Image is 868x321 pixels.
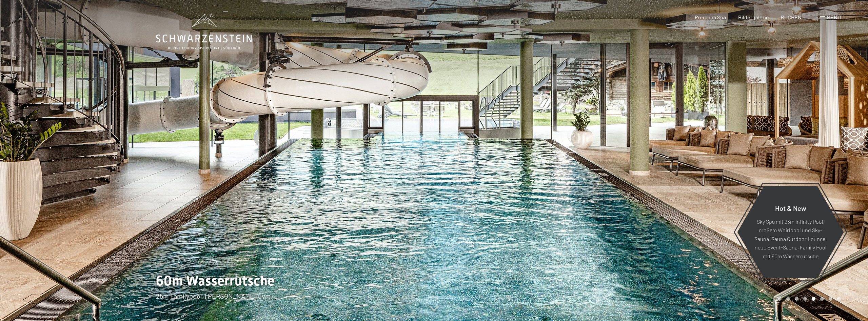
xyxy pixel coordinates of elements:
div: Carousel Page 8 [837,297,841,301]
div: Carousel Pagination [775,297,841,301]
a: Premium Spa [695,14,726,20]
a: Hot & New Sky Spa mit 23m Infinity Pool, großem Whirlpool und Sky-Sauna, Sauna Outdoor Lounge, ne... [737,185,844,279]
p: Sky Spa mit 23m Infinity Pool, großem Whirlpool und Sky-Sauna, Sauna Outdoor Lounge, neue Event-S... [754,217,827,260]
a: Bildergalerie [738,14,769,20]
span: Hot & New [775,204,806,212]
a: BUCHEN [781,14,802,20]
div: Carousel Page 6 [820,297,824,301]
div: Carousel Page 4 [803,297,807,301]
div: Carousel Page 1 [778,297,782,301]
div: Carousel Page 3 [795,297,798,301]
span: Menü [827,14,841,20]
div: Carousel Page 2 [786,297,790,301]
div: Carousel Page 5 (Current Slide) [812,297,815,301]
div: Carousel Page 7 [829,297,832,301]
